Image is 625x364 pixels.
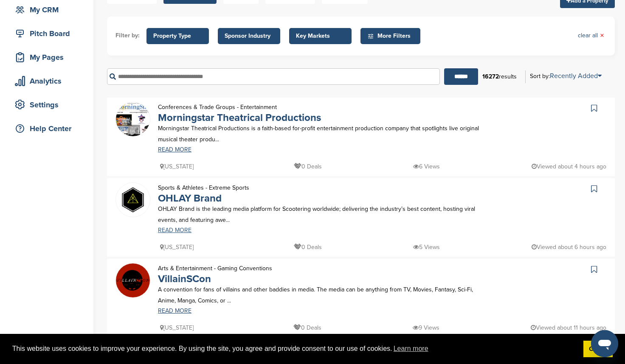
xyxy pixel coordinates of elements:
p: OHLAY Brand is the leading media platform for Scootering worldwide; delivering the industry’s bes... [158,204,484,225]
span: More Filters [367,31,416,41]
iframe: Button to launch messaging window [591,330,618,357]
p: [US_STATE] [160,322,194,333]
p: 6 Views [413,161,440,172]
div: Analytics [13,73,85,89]
p: Viewed about 11 hours ago [531,322,606,333]
a: Recently Added [550,72,602,80]
p: 5 Views [413,242,440,252]
p: [US_STATE] [160,161,194,172]
div: My Pages [13,50,85,65]
img: Ohlay symbol favicon [116,183,150,217]
div: My CRM [13,2,85,17]
p: 0 Deals [293,322,321,333]
p: 0 Deals [294,242,322,252]
a: learn more about cookies [392,342,430,355]
a: clear all× [578,31,604,40]
a: Help Center [8,119,85,138]
img: Morningstar theatrical productions logo ad [116,102,150,136]
span: Sponsor Industry [225,31,273,41]
span: Property Type [153,31,202,41]
b: 16272 [482,73,499,80]
a: READ MORE [158,227,484,233]
div: Sort by: [530,73,602,79]
p: Sports & Athletes - Extreme Sports [158,182,249,193]
p: Conferences & Trade Groups - Entertainment [158,102,321,112]
li: Filter by: [115,31,140,40]
p: Viewed about 6 hours ago [532,242,606,252]
div: Pitch Board [13,26,85,41]
a: Pitch Board [8,24,85,43]
div: Help Center [13,121,85,136]
p: Arts & Entertainment - Gaming Conventions [158,263,272,274]
a: READ MORE [158,308,484,314]
a: My Pages [8,48,85,67]
a: OHLAY Brand [158,192,222,204]
div: Settings [13,97,85,112]
p: 0 Deals [294,161,322,172]
a: Analytics [8,71,85,91]
span: × [600,31,604,40]
p: Morningstar Theatrical Productions is a faith-based for-profit entertainment production company t... [158,123,484,144]
span: This website uses cookies to improve your experience. By using the site, you agree and provide co... [12,342,577,355]
a: READ MORE [158,147,484,153]
a: dismiss cookie message [583,341,613,358]
a: Settings [8,95,85,115]
p: [US_STATE] [160,242,194,252]
a: VillainSCon [158,273,211,285]
img: Villainscon 2 (logo) [116,263,150,297]
span: Key Markets [296,31,345,41]
p: Viewed about 4 hours ago [532,161,606,172]
p: 9 Views [413,322,439,333]
div: results [478,70,521,84]
a: Morningstar Theatrical Productions [158,112,321,124]
p: A convention for fans of villains and other baddies in media. The media can be anything from TV, ... [158,284,484,305]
